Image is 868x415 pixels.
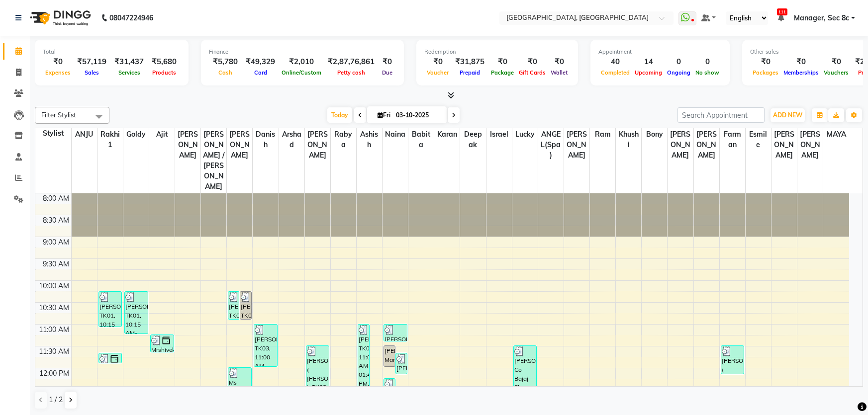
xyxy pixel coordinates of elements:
[209,48,396,56] div: Finance
[668,128,693,162] span: [PERSON_NAME]
[750,69,781,76] span: Packages
[73,56,110,68] div: ₹57,119
[148,56,181,68] div: ₹5,680
[151,335,174,352] div: Mrshivek, TK06, 11:15 AM-11:40 AM, NAIL FILE (HANDS / FEET)
[548,69,570,76] span: Wallet
[516,69,548,76] span: Gift Cards
[598,56,632,68] div: 40
[642,128,667,141] span: Bony
[488,56,516,68] div: ₹0
[516,56,548,68] div: ₹0
[150,69,179,76] span: Products
[240,292,251,319] div: [PERSON_NAME], TK01, 10:15 AM-10:55 AM, SHAMPOO , CONDITIONING, CUT & STYLE Women (₹890)
[335,69,368,76] span: Petty cash
[665,56,693,68] div: 0
[109,4,153,32] b: 08047224946
[488,69,516,76] span: Package
[97,128,123,151] span: Rakhi 1
[396,353,407,374] div: [PERSON_NAME] Mam 50 Off, TK13, 11:40 AM-12:10 PM, FULL FRONT / BACK BLEACH
[548,56,570,68] div: ₹0
[721,346,744,374] div: [PERSON_NAME] ( [PERSON_NAME] ), TK08, 11:30 AM-12:10 PM, HEAD REJUVENATION
[252,69,270,76] span: Card
[424,56,451,68] div: ₹0
[778,13,784,22] a: 111
[693,69,722,76] span: No show
[823,128,849,141] span: MAYA
[305,128,330,162] span: [PERSON_NAME]
[41,111,76,119] span: Filter Stylist
[216,69,235,76] span: Cash
[327,107,352,123] span: Today
[665,69,693,76] span: Ongoing
[306,346,329,388] div: [PERSON_NAME] ( [PERSON_NAME] ), TK08, 11:30 AM-12:30 PM, Cut ,Texturize & Style (MEN)
[228,292,239,319] div: [PERSON_NAME], TK01, 10:15 AM-10:55 AM, CUT ,TEXTURIZE & STYLE
[379,56,396,68] div: ₹0
[201,128,226,193] span: [PERSON_NAME] / [PERSON_NAME]
[538,128,564,162] span: ANGEL(Spa)
[123,128,149,141] span: Goldy
[777,8,787,15] span: 111
[43,69,73,76] span: Expenses
[632,69,665,76] span: Upcoming
[720,128,745,151] span: Farman
[457,69,482,76] span: Prepaid
[25,4,94,32] img: logo
[324,56,379,68] div: ₹2,87,76,861
[514,346,537,388] div: [PERSON_NAME] Co Bajaj Sir, TK07, 11:30 AM-12:30 PM, ROOT TOUCHUP (₹1900)
[460,128,485,151] span: deepak
[37,325,71,335] div: 11:00 AM
[384,325,407,341] div: [PERSON_NAME], TK02, 11:00 AM-11:25 AM, NAIL PAINT ( HAND/ FEET)
[116,69,143,76] span: Services
[771,108,805,122] button: ADD NEW
[797,128,823,162] span: [PERSON_NAME]
[41,259,71,269] div: 9:30 AM
[227,128,252,162] span: [PERSON_NAME]
[43,56,73,68] div: ₹0
[37,368,71,379] div: 12:00 PM
[384,346,395,366] div: [PERSON_NAME] Mam 50 Off, TK09, 11:30 AM-12:00 PM, FULL FRONT / BACK BLEACH
[746,128,771,151] span: Esmile
[677,107,765,123] input: Search Appointment
[694,128,719,162] span: [PERSON_NAME]
[693,56,722,68] div: 0
[41,193,71,204] div: 8:00 AM
[82,69,101,76] span: Sales
[821,56,851,68] div: ₹0
[383,128,408,141] span: Naina
[99,353,122,363] div: Mrshivek, TK06, 11:40 AM-11:55 AM, [PERSON_NAME]
[41,237,71,248] div: 9:00 AM
[772,128,797,162] span: [PERSON_NAME]
[242,56,279,68] div: ₹49,329
[37,281,71,291] div: 10:00 AM
[43,48,181,56] div: Total
[773,111,802,119] span: ADD NEW
[424,48,570,56] div: Redemption
[750,56,781,68] div: ₹0
[125,292,148,333] div: [PERSON_NAME], TK01, 10:15 AM-11:15 AM, PRO BRIGHT 60 MIN
[434,128,460,141] span: Karan
[110,56,148,68] div: ₹31,437
[41,215,71,226] div: 8:30 AM
[37,346,71,357] div: 11:30 AM
[781,69,821,76] span: Memberships
[99,292,122,327] div: [PERSON_NAME], TK01, 10:15 AM-11:05 AM, PEDILOGIX MANICURE (₹1000)
[616,128,641,151] span: khushi
[37,303,71,313] div: 10:30 AM
[357,128,382,151] span: Ashish
[228,368,251,396] div: Ms [PERSON_NAME], TK19, 12:00 PM-12:40 PM, CUT ,TEXTURIZE & STYLE
[632,56,665,68] div: 14
[598,69,632,76] span: Completed
[564,128,589,162] span: [PERSON_NAME]
[279,69,324,76] span: Online/Custom
[393,108,443,123] input: 2025-10-03
[175,128,200,162] span: [PERSON_NAME]
[149,128,175,141] span: Ajit
[821,69,851,76] span: Vouchers
[590,128,615,141] span: Ram
[512,128,538,141] span: Lucky
[331,128,356,151] span: Rabya
[380,69,395,76] span: Due
[279,128,304,151] span: Arshad
[794,13,849,23] span: Manager, Sec 8c
[253,128,278,151] span: Danish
